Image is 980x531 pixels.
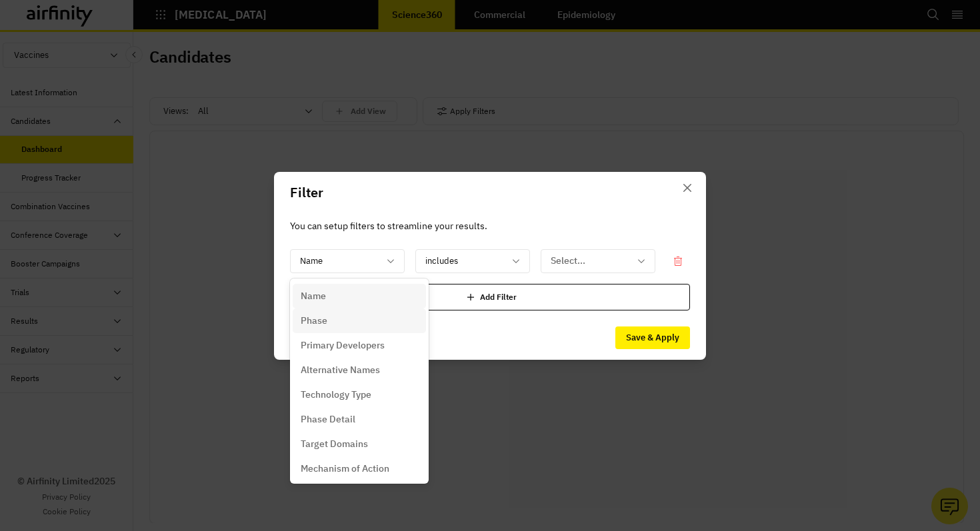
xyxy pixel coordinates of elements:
header: Filter [274,172,706,213]
p: Phase Detail [301,412,355,426]
p: Alternative Names [301,363,380,377]
button: Close [677,177,698,199]
button: Save & Apply [615,326,690,349]
p: Phase [301,314,327,328]
div: Add Filter [290,284,690,310]
p: Target Domains [301,437,368,451]
p: Mechanism of Action [301,462,389,476]
p: Technology Type [301,388,371,402]
p: Primary Developers [301,338,385,352]
p: You can setup filters to streamline your results. [290,219,690,233]
p: Name [301,289,326,303]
